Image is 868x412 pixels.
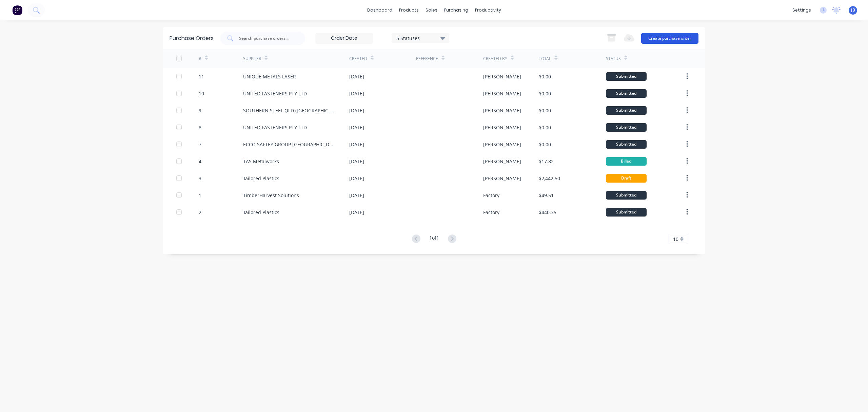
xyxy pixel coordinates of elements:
div: Status [606,56,621,62]
div: Submitted [606,106,647,115]
div: 3 [199,175,201,182]
div: Submitted [606,123,647,132]
div: UNITED FASTENERS PTY LTD [243,90,307,97]
div: UNITED FASTENERS PTY LTD [243,124,307,131]
div: $2,442.50 [539,175,560,182]
div: $0.00 [539,73,551,80]
div: products [396,5,422,15]
div: 5 Statuses [396,34,445,41]
div: [DATE] [349,209,364,216]
div: $0.00 [539,124,551,131]
div: settings [789,5,814,15]
div: $440.35 [539,209,556,216]
div: Submitted [606,191,647,200]
div: $17.82 [539,158,554,165]
div: Factory [483,209,499,216]
div: ECCO SAFTEY GROUP [GEOGRAPHIC_DATA] [243,141,336,148]
div: [PERSON_NAME] [483,158,521,165]
div: [DATE] [349,141,364,148]
div: Tailored Plastics [243,175,279,182]
input: Search purchase orders... [238,35,295,42]
div: UNIQUE METALS LASER [243,73,296,80]
input: Order Date [316,33,373,43]
div: Total [539,56,551,62]
div: Purchase Orders [170,34,214,42]
div: Reference [416,56,438,62]
div: TAS Metalworks [243,158,279,165]
div: 4 [199,158,201,165]
div: # [199,56,201,62]
div: 8 [199,124,201,131]
div: $49.51 [539,192,554,199]
a: dashboard [364,5,396,15]
div: sales [422,5,441,15]
div: Draft [606,174,647,183]
div: [PERSON_NAME] [483,90,521,97]
div: 2 [199,209,201,216]
div: 11 [199,73,204,80]
div: [DATE] [349,73,364,80]
div: Created [349,56,367,62]
div: $0.00 [539,90,551,97]
div: Billed [606,157,647,166]
div: [PERSON_NAME] [483,141,521,148]
div: [DATE] [349,192,364,199]
div: Tailored Plastics [243,209,279,216]
div: purchasing [441,5,472,15]
div: [DATE] [349,107,364,114]
div: Created By [483,56,507,62]
div: 9 [199,107,201,114]
div: [DATE] [349,175,364,182]
div: [DATE] [349,90,364,97]
div: 1 [199,192,201,199]
div: productivity [472,5,505,15]
div: 1 of 1 [429,234,439,244]
div: [PERSON_NAME] [483,124,521,131]
div: [PERSON_NAME] [483,107,521,114]
div: Submitted [606,140,647,149]
div: [DATE] [349,124,364,131]
div: Factory [483,192,499,199]
div: [DATE] [349,158,364,165]
span: 10 [673,236,678,243]
div: $0.00 [539,141,551,148]
div: Supplier [243,56,261,62]
div: SOUTHERN STEEL QLD ([GEOGRAPHIC_DATA]) [243,107,336,114]
div: Submitted [606,208,647,217]
div: $0.00 [539,107,551,114]
button: Create purchase order [641,33,698,44]
span: JB [851,7,855,13]
div: TimberHarvest Solutions [243,192,299,199]
img: Factory [12,5,22,15]
div: 10 [199,90,204,97]
div: 7 [199,141,201,148]
div: Submitted [606,89,647,98]
div: [PERSON_NAME] [483,175,521,182]
div: [PERSON_NAME] [483,73,521,80]
div: Submitted [606,72,647,81]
